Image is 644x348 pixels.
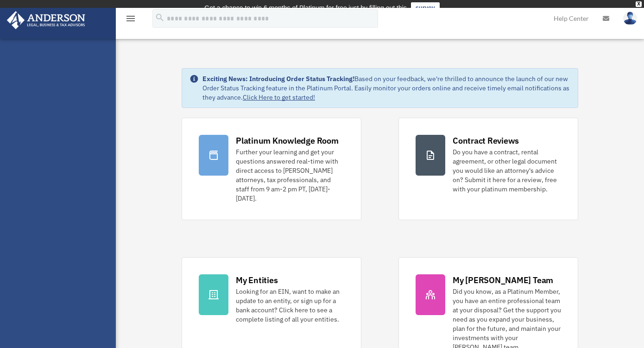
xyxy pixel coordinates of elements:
[636,1,642,7] div: close
[236,274,278,286] div: My Entities
[453,147,561,194] div: Do you have a contract, rental agreement, or other legal document you would like an attorney's ad...
[202,75,354,83] strong: Exciting News: Introducing Order Status Tracking!
[236,287,344,324] div: Looking for an EIN, want to make an update to an entity, or sign up for a bank account? Click her...
[411,2,440,13] a: survey
[125,16,136,24] a: menu
[155,13,165,23] i: search
[204,2,407,13] div: Get a chance to win 6 months of Platinum for free just by filling out this
[236,135,339,146] div: Platinum Knowledge Room
[182,118,361,220] a: Platinum Knowledge Room Further your learning and get your questions answered real-time with dire...
[398,118,578,220] a: Contract Reviews Do you have a contract, rental agreement, or other legal document you would like...
[453,135,519,146] div: Contract Reviews
[243,93,315,101] a: Click Here to get started!
[125,13,136,24] i: menu
[236,147,344,203] div: Further your learning and get your questions answered real-time with direct access to [PERSON_NAM...
[623,12,637,25] img: User Pic
[4,11,88,29] img: Anderson Advisors Platinum Portal
[202,74,570,102] div: Based on your feedback, we're thrilled to announce the launch of our new Order Status Tracking fe...
[453,274,553,286] div: My [PERSON_NAME] Team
